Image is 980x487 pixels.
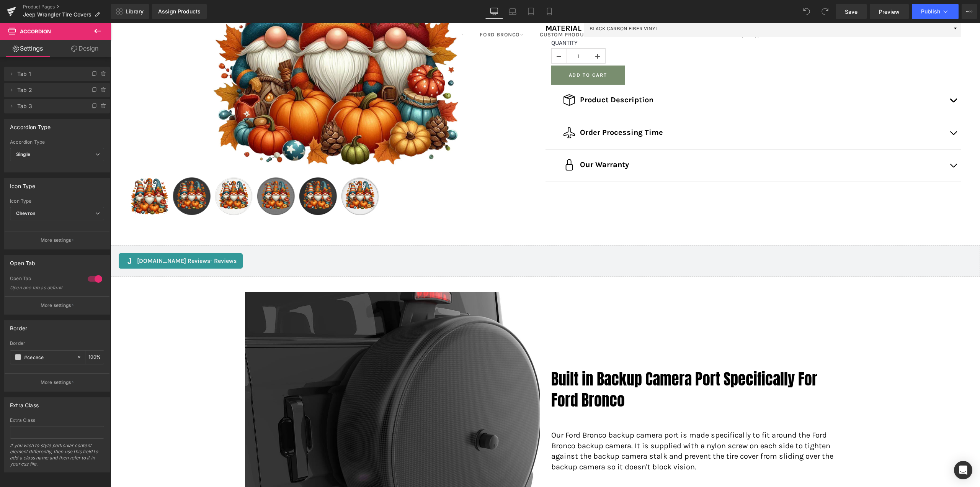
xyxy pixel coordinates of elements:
[10,120,51,130] div: Accordion Type
[10,443,104,472] div: If you wish to style particular content element differently, then use this field to add a class n...
[921,8,940,15] span: Publish
[5,373,109,391] button: More settings
[146,154,185,192] img: THANKSGIVING GNOMES SILVER CARBON FIBER TIRE COVER
[962,4,977,19] button: More
[10,398,39,408] div: Extra Class
[954,461,972,479] div: Open Intercom Messenger
[188,154,227,192] img: THANKSGIVING GNOMES BLACK TIRE COVER
[17,99,82,113] span: Tab 3
[17,67,82,81] span: Tab 1
[26,233,126,243] span: [DOMAIN_NAME] Reviews
[879,8,900,16] span: Preview
[62,154,100,192] img: THANKSGIVING GNOMES BLACK CARBON FIBER TIRE COVER
[16,151,30,157] b: Single
[111,4,149,19] a: New Library
[441,43,514,62] button: Add To Cart
[188,154,229,195] a: THANKSGIVING GNOMES BLACK TIRE COVER
[540,4,559,19] a: Mobile
[126,8,144,15] span: Library
[469,136,518,147] p: Our Warranty
[469,104,552,115] p: Order Processing Time
[441,407,735,449] p: Our Ford Bronco backup camera port is made specifically to fit around the Ford Bronco backup came...
[20,154,58,192] img: THANKSGIVING GNOMES
[10,321,27,331] div: Border
[23,4,111,10] a: Product Pages
[5,231,109,249] button: More settings
[469,72,543,82] p: Product Description
[441,16,845,25] label: Quantity
[817,4,833,19] button: Redo
[912,4,959,19] button: Publish
[5,296,109,314] button: More settings
[441,346,735,388] h2: Built in Backup Camera Port Specifically For Ford Bronco
[146,154,187,195] a: THANKSGIVING GNOMES SILVER CARBON FIBER TIRE COVER
[20,28,51,34] span: Accordion
[10,179,36,189] div: Icon Type
[16,210,35,216] b: Chevron
[24,353,73,361] input: Color
[41,302,71,309] p: More settings
[458,49,497,55] span: Add To Cart
[485,4,503,19] a: Desktop
[62,154,103,195] a: THANKSGIVING GNOMES BLACK CARBON FIBER TIRE COVER
[10,418,104,423] div: Extra Class
[10,139,104,145] div: Accordion Type
[20,154,60,195] a: THANKSGIVING GNOMES
[503,4,522,19] a: Laptop
[10,256,35,266] div: Open Tab
[845,8,857,16] span: Save
[10,198,104,204] div: Icon Type
[104,154,142,192] img: THANKSGIVING GNOMES PEARL WHITE CARBON FIBER TIRE COVER
[23,11,91,18] span: Jeep Wrangler Tire Covers
[17,83,82,97] span: Tab 2
[10,285,79,290] div: Open one tab as default
[85,351,104,364] div: %
[435,1,473,12] label: MATERIAL
[57,40,113,57] a: Design
[104,154,145,195] a: THANKSGIVING GNOMES PEARL WHITE CARBON FIBER TIRE COVER
[799,4,814,19] button: Undo
[100,234,126,241] span: - Reviews
[230,154,271,195] a: THANKSGIVING GNOMES
[870,4,909,19] a: Preview
[41,237,71,244] p: More settings
[41,379,71,386] p: More settings
[10,275,80,284] div: Open Tab
[230,154,269,192] img: THANKSGIVING GNOMES
[522,4,540,19] a: Tablet
[158,8,201,15] div: Assign Products
[10,341,104,346] div: Border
